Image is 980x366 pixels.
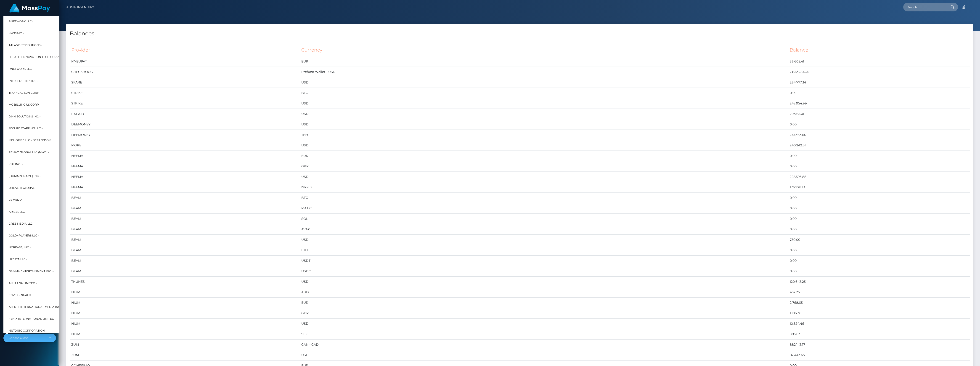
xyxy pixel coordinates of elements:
[300,214,788,224] td: SOL
[300,140,788,151] td: USD
[788,319,970,329] td: 10,524.46
[70,298,300,308] td: NIUM
[300,88,788,98] td: BTC
[300,56,788,67] td: EUR
[70,203,300,214] td: BEAM
[903,3,946,11] input: Search...
[9,221,34,227] span: Cre8 Media LLC -
[70,245,300,256] td: BEAM
[788,88,970,98] td: 0.09
[300,77,788,88] td: USD
[300,308,788,319] td: GBP
[9,149,49,155] span: Renao Global LLC (MWC) -
[9,161,23,167] span: Kul Inc. -
[9,90,41,96] span: Tropical Sun Corp -
[300,44,788,56] th: Currency
[300,119,788,130] td: USD
[788,245,970,256] td: 0.00
[300,172,788,182] td: USD
[70,193,300,203] td: BEAM
[70,77,300,88] td: SPARE
[788,266,970,277] td: 0.00
[9,336,45,340] div: Choose Client
[70,119,300,130] td: DEEMONEY
[70,109,300,119] td: ITSPAID
[300,329,788,340] td: SEK
[70,350,300,361] td: ZUM
[300,350,788,361] td: USD
[9,233,39,239] span: Gold4Players LLC -
[9,66,34,72] span: rNetwork LLC -
[788,340,970,350] td: 882,143.17
[788,119,970,130] td: 0.00
[70,224,300,235] td: BEAM
[70,214,300,224] td: BEAM
[70,30,970,38] h4: Balances
[70,340,300,350] td: ZUM
[788,130,970,140] td: 247,363.60
[70,235,300,245] td: BEAM
[9,197,24,203] span: VS Media -
[9,316,56,322] span: Fenix International Limited -
[788,67,970,77] td: 2,832,284.45
[9,244,32,250] span: Ncrease, Inc. -
[300,277,788,287] td: USD
[70,130,300,140] td: DEEMONEY
[9,257,27,262] span: UzestA LLC -
[788,182,970,193] td: 176,928.13
[9,292,31,298] span: Envex - Nualo
[9,304,85,310] span: Alerte International Media Inc. - StripperFans
[300,161,788,172] td: GBP
[9,78,38,84] span: InfluenceInk Inc -
[788,109,970,119] td: 20,965.01
[300,319,788,329] td: USD
[300,203,788,214] td: MATIC
[9,209,27,215] span: Arieyl LLC -
[70,308,300,319] td: NIUM
[70,88,300,98] td: STRIKE
[300,193,788,203] td: BTC
[788,172,970,182] td: 222,593.88
[70,44,300,56] th: Provider
[9,18,34,24] span: RNetwork LLC -
[300,182,788,193] td: ISR-ILS
[9,42,42,48] span: Atlas Distributions -
[788,56,970,67] td: 38,605.41
[788,277,970,287] td: 120,643.25
[300,298,788,308] td: EUR
[9,138,51,143] span: Meliorise LLC - BEfreedom
[9,54,61,60] span: I HEALTH INNOVATION TECH CORP -
[9,4,50,13] img: MassPay Logo
[788,224,970,235] td: 0.00
[300,245,788,256] td: ETH
[300,235,788,245] td: USD
[788,98,970,109] td: 243,954.99
[70,266,300,277] td: BEAM
[300,98,788,109] td: USD
[3,334,56,342] button: Choose Client
[70,151,300,161] td: NEEMA
[70,182,300,193] td: NEEMA
[70,256,300,266] td: BEAM
[788,298,970,308] td: 2,768.65
[70,172,300,182] td: NEEMA
[788,193,970,203] td: 0.00
[788,256,970,266] td: 0.00
[300,287,788,298] td: AUD
[70,56,300,67] td: MYEUPAY
[788,161,970,172] td: 0.00
[300,266,788,277] td: USDC
[9,102,41,108] span: MG Billing US Corp -
[788,329,970,340] td: 905.03
[70,161,300,172] td: NEEMA
[70,140,300,151] td: MORE
[300,67,788,77] td: Prefund Wallet - USD
[788,235,970,245] td: 750.00
[788,140,970,151] td: 240,242.51
[9,30,24,36] span: MassPay -
[9,280,37,286] span: Alua USA Limited -
[788,214,970,224] td: 0.00
[9,126,43,132] span: Secure Staffing LLC -
[9,114,41,119] span: DMM Solutions Inc -
[300,224,788,235] td: AVAX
